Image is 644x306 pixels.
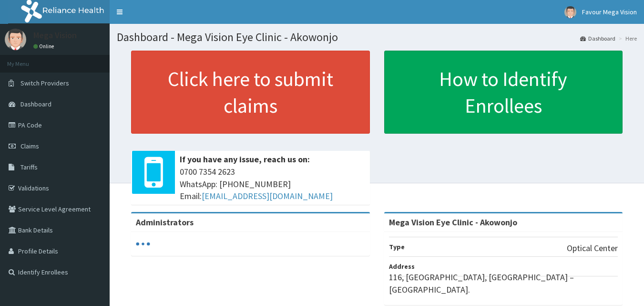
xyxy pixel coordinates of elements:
[20,142,39,150] span: Claims
[202,190,333,201] a: [EMAIL_ADDRESS][DOMAIN_NAME]
[33,43,56,50] a: Online
[616,34,637,42] li: Here
[389,217,517,228] strong: Mega Vision Eye Clinic - Akowonjo
[180,154,310,165] b: If you have any issue, reach us on:
[389,271,618,295] p: 116, [GEOGRAPHIC_DATA], [GEOGRAPHIC_DATA] – [GEOGRAPHIC_DATA].
[564,6,576,18] img: User Image
[180,166,365,202] span: 0700 7354 2623 WhatsApp: [PHONE_NUMBER] Email:
[20,163,38,171] span: Tariffs
[389,243,405,251] b: Type
[582,8,637,16] span: Favour Mega Vision
[20,79,69,87] span: Switch Providers
[567,242,618,254] p: Optical Center
[33,31,77,40] p: Mega Vision
[389,262,415,271] b: Address
[136,217,194,228] b: Administrators
[117,31,637,43] h1: Dashboard - Mega Vision Eye Clinic - Akowonjo
[384,51,623,134] a: How to Identify Enrollees
[580,34,615,42] a: Dashboard
[131,51,370,134] a: Click here to submit claims
[20,100,51,108] span: Dashboard
[136,237,150,251] svg: audio-loading
[5,29,26,50] img: User Image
